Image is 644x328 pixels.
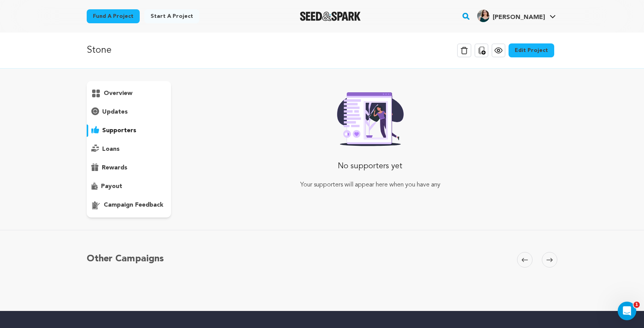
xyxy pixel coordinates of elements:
button: campaign feedback [87,199,171,211]
span: Annabelle S.'s Profile [476,8,557,24]
iframe: Intercom live chat [618,302,636,320]
div: Annabelle S.'s Profile [477,10,545,22]
img: 999058a8a9a0cb85.jpg [477,10,490,22]
p: overview [104,89,132,98]
a: Edit Project [509,43,554,57]
button: rewards [87,162,171,174]
p: Your supporters will appear here when you have any [277,180,464,190]
a: Start a project [144,9,199,23]
button: updates [87,106,171,118]
p: campaign feedback [104,200,163,210]
p: rewards [102,163,127,173]
button: overview [87,87,171,100]
p: payout [101,182,122,191]
h5: Other Campaigns [87,252,164,266]
a: Annabelle S.'s Profile [476,8,557,22]
img: Seed&Spark Logo Dark Mode [300,12,361,21]
span: 1 [634,302,640,308]
img: Seed&Spark Rafiki Image [331,87,410,146]
a: Seed&Spark Homepage [300,12,361,21]
p: supporters [102,126,136,135]
p: No supporters yet [277,159,464,174]
button: supporters [87,124,171,137]
span: [PERSON_NAME] [493,14,545,21]
p: updates [102,107,128,117]
button: loans [87,143,171,155]
p: loans [102,145,120,154]
a: Fund a project [87,9,140,23]
button: payout [87,180,171,193]
p: Stone [87,43,111,57]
